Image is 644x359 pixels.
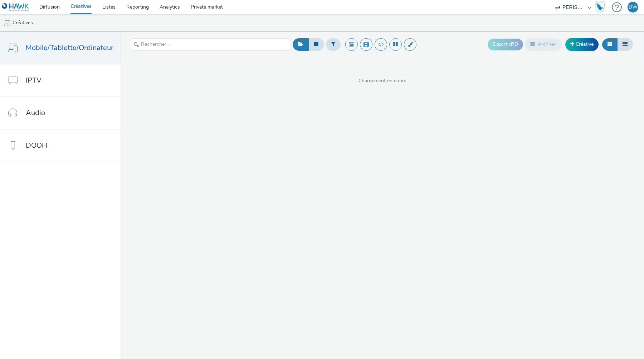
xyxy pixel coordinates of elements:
span: Chargement en cours [121,77,644,84]
img: undefined Logo [2,3,29,12]
button: Liste [617,38,633,50]
div: DW [629,2,638,13]
span: Mobile/Tablette/Ordinateur [26,43,113,53]
span: IPTV [26,75,42,85]
span: DOOH [26,140,47,151]
img: mobile [4,20,11,27]
button: Grille [602,38,618,50]
button: Export d'ID [488,39,523,50]
a: Hawk Academy [595,1,608,13]
img: Hawk Academy [595,1,605,13]
span: Audio [26,108,45,118]
button: Archiver [525,38,562,50]
input: Rechercher... [130,38,291,51]
a: Créative [565,38,599,51]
